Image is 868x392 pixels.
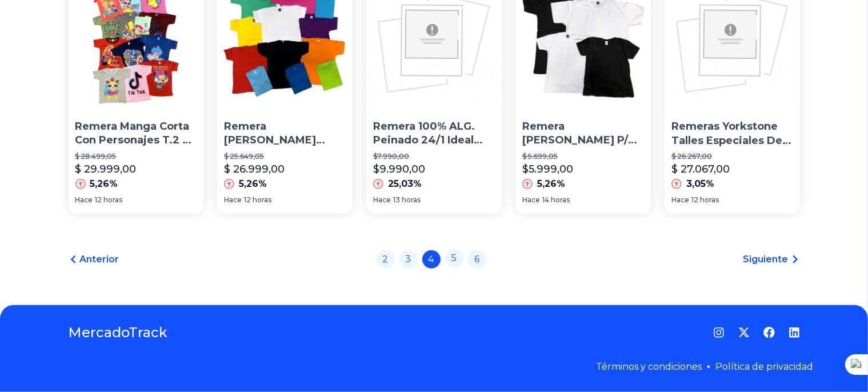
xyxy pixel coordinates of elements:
[224,152,264,161] font: $ 25.649,05
[542,195,570,204] font: 14 horas
[75,152,117,161] font: $ 28.499,05
[596,361,702,372] a: Términos y condiciones
[69,324,168,341] font: MercadoTrack
[75,195,93,204] font: Hace
[738,327,750,338] a: Gorjeo
[373,163,425,175] font: $9.990,00
[671,152,712,161] font: $ 26.267,00
[69,253,119,266] a: Anterior
[75,120,194,161] font: Remera Manga Corta Con Personajes T.2 Al 14 Pack X 6
[373,195,391,204] font: Hace
[69,323,168,342] a: MercadoTrack
[383,254,389,265] font: 2
[445,249,463,267] a: 5
[671,195,689,204] font: Hace
[399,250,418,269] a: 3
[789,327,800,338] a: LinkedIn
[373,152,409,161] font: $7.990,00
[224,195,242,204] font: Hace
[537,178,565,189] font: 5,26%
[451,253,457,263] font: 5
[95,195,123,204] font: 12 horas
[522,195,540,204] font: Hace
[373,120,483,175] font: Remera 100% ALG. Peinado 24/1 Ideal Para Publicidad Comercio
[468,250,486,269] a: 6
[75,163,137,175] font: $ 29.999,00
[522,120,637,175] font: Remera [PERSON_NAME] P/ Estampar Adulto Talles 1 Al 5 Unisex!
[763,327,775,338] a: Facebook
[715,361,813,372] a: Política de privacidad
[522,163,573,175] font: $5.999,00
[406,254,411,265] font: 3
[377,250,395,269] a: 2
[743,253,800,266] a: Siguiente
[80,254,119,265] font: Anterior
[90,178,118,189] font: 5,26%
[686,178,714,189] font: 3,05%
[743,254,789,265] font: Siguiente
[388,178,422,189] font: 25,03%
[224,120,345,175] font: Remera [PERSON_NAME] Algodon Colores Altos 2 Al 18 Pack X6
[713,327,725,338] a: Instagram
[691,195,719,204] font: 12 horas
[239,178,267,189] font: 5,26%
[224,163,285,175] font: $ 26.999,00
[393,195,421,204] font: 13 horas
[474,254,479,265] font: 6
[522,152,558,161] font: $ 5.699,05
[671,120,791,161] font: Remeras Yorkstone Talles Especiales De 3xl A 8 Xl !!!!
[671,163,730,175] font: $ 27.067,00
[244,195,271,204] font: 12 horas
